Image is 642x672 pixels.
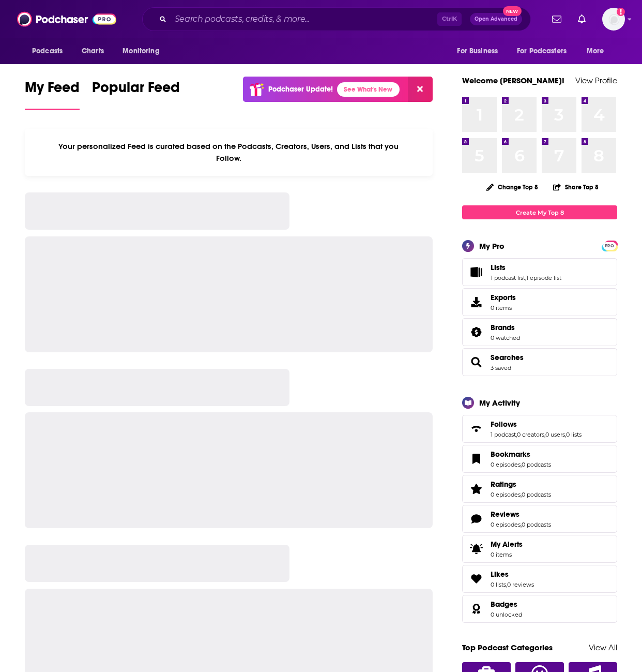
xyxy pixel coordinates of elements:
[526,274,561,281] a: 1 episode list
[462,595,617,623] span: Badges
[503,6,522,16] span: New
[25,41,76,61] button: open menu
[480,181,544,193] button: Change Top 8
[491,334,520,341] a: 0 watched
[466,602,486,616] a: Badges
[517,431,544,438] a: 0 creators
[491,420,517,429] span: Follows
[25,79,80,102] span: My Feed
[548,10,565,28] a: Show notifications dropdown
[517,44,567,58] span: For Podcasters
[466,542,486,556] span: My Alerts
[171,11,437,27] input: Search podcasts, credits, & more...
[268,85,333,94] p: Podchaser Update!
[491,521,521,528] a: 0 episodes
[142,7,531,31] div: Search podcasts, credits, & more...
[587,44,604,58] span: More
[462,258,617,286] span: Lists
[491,323,520,332] a: Brands
[602,8,625,31] button: Show profile menu
[462,565,617,593] span: Likes
[574,10,590,28] a: Show notifications dropdown
[466,512,486,526] a: Reviews
[32,44,63,58] span: Podcasts
[466,355,486,369] a: Searches
[516,431,517,438] span: ,
[491,353,524,362] a: Searches
[462,643,553,652] a: Top Podcast Categories
[491,293,516,302] span: Exports
[491,364,511,371] a: 3 saved
[491,600,517,609] span: Badges
[602,8,625,31] span: Logged in as Madeline.Zeno
[75,41,110,61] a: Charts
[491,450,551,459] a: Bookmarks
[491,540,523,549] span: My Alerts
[603,242,616,249] a: PRO
[525,274,526,281] span: ,
[491,570,534,579] a: Likes
[470,13,522,25] button: Open AdvancedNew
[437,12,462,26] span: Ctrl K
[602,8,625,31] img: User Profile
[491,450,530,459] span: Bookmarks
[522,491,551,498] a: 0 podcasts
[82,44,104,58] span: Charts
[579,41,617,61] button: open menu
[521,521,522,528] span: ,
[617,8,625,16] svg: Add a profile image
[491,480,551,489] a: Ratings
[491,581,506,588] a: 0 lists
[466,452,486,466] a: Bookmarks
[25,129,433,176] div: Your personalized Feed is curated based on the Podcasts, Creators, Users, and Lists that you Follow.
[462,205,617,219] a: Create My Top 8
[462,445,617,473] span: Bookmarks
[466,422,486,436] a: Follows
[475,17,517,22] span: Open Advanced
[565,431,566,438] span: ,
[491,510,519,519] span: Reviews
[491,611,522,618] a: 0 unlocked
[466,572,486,586] a: Likes
[462,288,617,316] a: Exports
[466,325,486,339] a: Brands
[466,295,486,309] span: Exports
[603,242,616,250] span: PRO
[466,265,486,279] a: Lists
[462,505,617,533] span: Reviews
[479,241,505,251] div: My Pro
[491,510,551,519] a: Reviews
[462,348,617,376] span: Searches
[17,9,116,29] img: Podchaser - Follow, Share and Rate Podcasts
[491,263,506,272] span: Lists
[479,398,520,408] div: My Activity
[553,177,599,197] button: Share Top 8
[491,263,561,272] a: Lists
[522,461,551,468] a: 0 podcasts
[521,491,522,498] span: ,
[506,581,507,588] span: ,
[589,643,617,652] a: View All
[491,420,582,429] a: Follows
[491,431,516,438] a: 1 podcast
[491,304,516,311] span: 0 items
[491,551,523,558] span: 0 items
[25,79,80,110] a: My Feed
[462,415,617,443] span: Follows
[462,535,617,563] a: My Alerts
[521,461,522,468] span: ,
[575,76,617,85] a: View Profile
[115,41,173,61] button: open menu
[491,570,509,579] span: Likes
[92,79,180,110] a: Popular Feed
[491,461,521,468] a: 0 episodes
[545,431,565,438] a: 0 users
[457,44,498,58] span: For Business
[544,431,545,438] span: ,
[491,600,522,609] a: Badges
[491,323,515,332] span: Brands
